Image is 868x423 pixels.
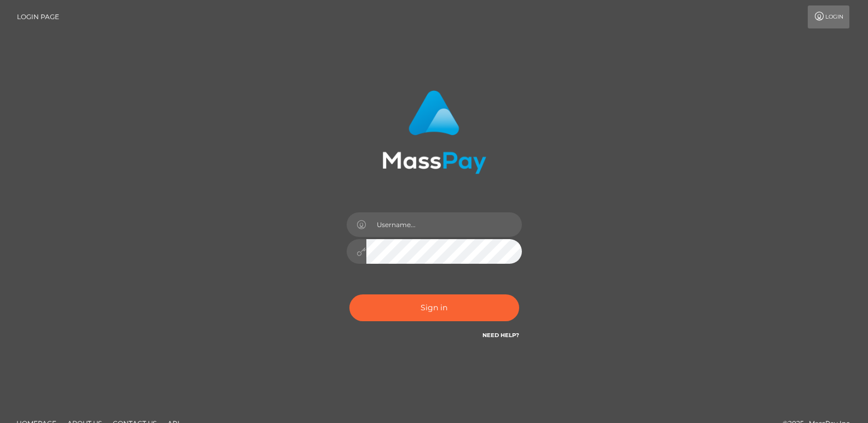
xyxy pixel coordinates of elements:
a: Need Help? [482,332,519,339]
img: MassPay Login [382,90,486,174]
button: Sign in [349,294,519,321]
a: Login Page [17,5,59,28]
a: Login [808,5,849,28]
input: Username... [366,212,522,237]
